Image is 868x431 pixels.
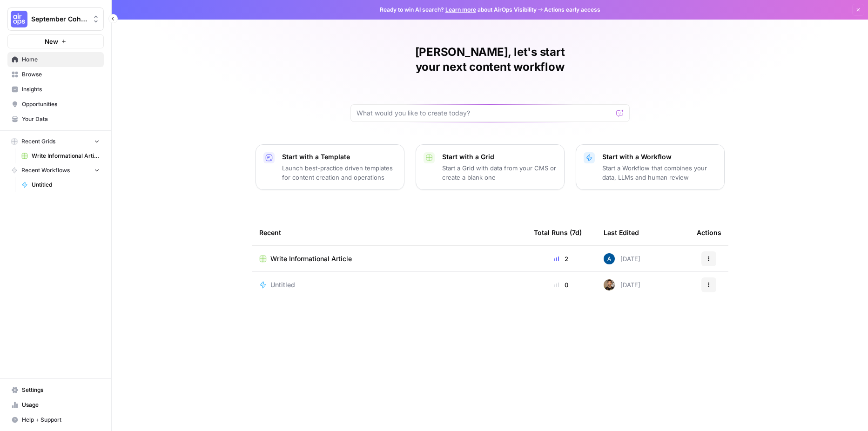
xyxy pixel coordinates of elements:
[7,163,104,177] button: Recent Workflows
[7,97,104,112] a: Opportunities
[380,6,537,14] span: Ready to win AI search? about AirOps Visibility
[604,279,640,290] div: [DATE]
[442,152,557,162] p: Start with a Grid
[7,82,104,97] a: Insights
[576,144,725,190] button: Start with a WorkflowStart a Workflow that combines your data, LLMs and human review
[22,70,100,79] span: Browse
[602,152,717,162] p: Start with a Workflow
[604,253,640,264] div: [DATE]
[604,279,615,290] img: 36rz0nf6lyfqsoxlb67712aiq2cf
[22,100,100,108] span: Opportunities
[442,163,557,182] p: Start a Grid with data from your CMS or create a blank one
[7,7,104,31] button: Workspace: September Cohort
[534,254,589,263] div: 2
[22,85,100,94] span: Insights
[22,401,100,409] span: Usage
[259,220,519,245] div: Recent
[21,137,55,146] span: Recent Grids
[256,144,404,190] button: Start with a TemplateLaunch best-practice driven templates for content creation and operations
[22,416,100,424] span: Help + Support
[7,67,104,82] a: Browse
[22,115,100,123] span: Your Data
[445,6,476,13] a: Learn more
[282,163,397,182] p: Launch best-practice driven templates for content creation and operations
[45,37,58,46] span: New
[259,280,519,290] a: Untitled
[11,11,27,27] img: September Cohort Logo
[604,253,615,264] img: r14hsbufqv3t0k7vcxcnu0vbeixh
[350,45,630,74] h1: [PERSON_NAME], let's start your next content workflow
[31,14,87,24] span: September Cohort
[7,34,104,48] button: New
[544,6,600,14] span: Actions early access
[7,383,104,397] a: Settings
[602,163,717,182] p: Start a Workflow that combines your data, LLMs and human review
[22,386,100,394] span: Settings
[604,220,639,245] div: Last Edited
[534,280,589,290] div: 0
[282,152,397,162] p: Start with a Template
[534,220,582,245] div: Total Runs (7d)
[416,144,565,190] button: Start with a GridStart a Grid with data from your CMS or create a blank one
[259,254,519,263] a: Write Informational Article
[21,166,70,175] span: Recent Workflows
[22,55,100,64] span: Home
[270,280,295,290] span: Untitled
[7,52,104,67] a: Home
[17,177,104,192] a: Untitled
[357,108,612,118] input: What would you like to create today?
[7,112,104,127] a: Your Data
[7,397,104,412] a: Usage
[17,148,104,163] a: Write Informational Article
[270,254,352,263] span: Write Informational Article
[32,152,100,160] span: Write Informational Article
[7,412,104,427] button: Help + Support
[697,220,721,245] div: Actions
[32,181,100,189] span: Untitled
[7,135,104,148] button: Recent Grids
